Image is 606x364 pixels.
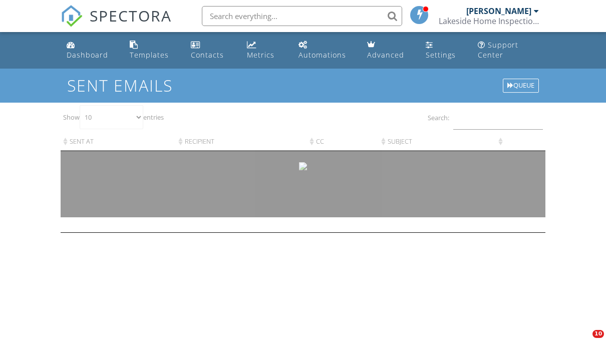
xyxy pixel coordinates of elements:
[503,80,539,89] a: Queue
[478,40,518,60] div: Support Center
[126,36,179,65] a: Templates
[379,132,496,152] th: Subject
[294,36,356,65] a: Automations (Basic)
[61,132,176,152] th: Sent At
[474,36,543,65] a: Support Center
[299,162,307,170] img: loader-white.gif
[67,50,108,60] div: Dashboard
[592,330,604,338] span: 10
[61,14,172,35] a: SPECTORA
[191,50,224,60] div: Contacts
[202,6,402,26] input: Search everything...
[466,6,531,16] div: [PERSON_NAME]
[243,36,286,65] a: Metrics
[67,77,539,94] h1: Sent Emails
[572,330,596,354] iframe: Intercom live chat
[63,105,127,129] label: Show entries
[80,105,143,129] select: Showentries
[61,5,83,27] img: The Best Home Inspection Software - Spectora
[176,132,308,152] th: Recipient
[307,132,379,152] th: CC
[298,50,346,60] div: Automations
[130,50,169,60] div: Templates
[439,16,539,26] div: Lakeside Home Inspections
[428,105,543,130] label: Search:
[453,105,543,130] input: Search:
[247,50,274,60] div: Metrics
[503,79,539,93] div: Queue
[90,5,172,26] span: SPECTORA
[426,50,456,60] div: Settings
[63,36,118,65] a: Dashboard
[422,36,465,65] a: Settings
[367,50,404,60] div: Advanced
[187,36,235,65] a: Contacts
[363,36,414,65] a: Advanced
